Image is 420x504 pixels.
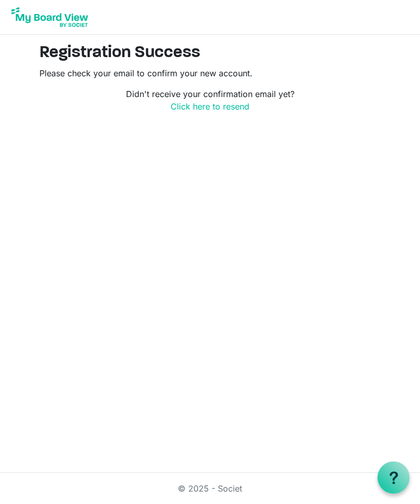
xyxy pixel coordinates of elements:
a: Click here to resend [171,101,249,112]
a: © 2025 - Societ [178,483,242,494]
img: My Board View Logo [8,4,91,30]
h2: Registration Success [39,43,381,63]
p: Please check your email to confirm your new account. [39,67,381,79]
p: Didn't receive your confirmation email yet? [39,88,381,113]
